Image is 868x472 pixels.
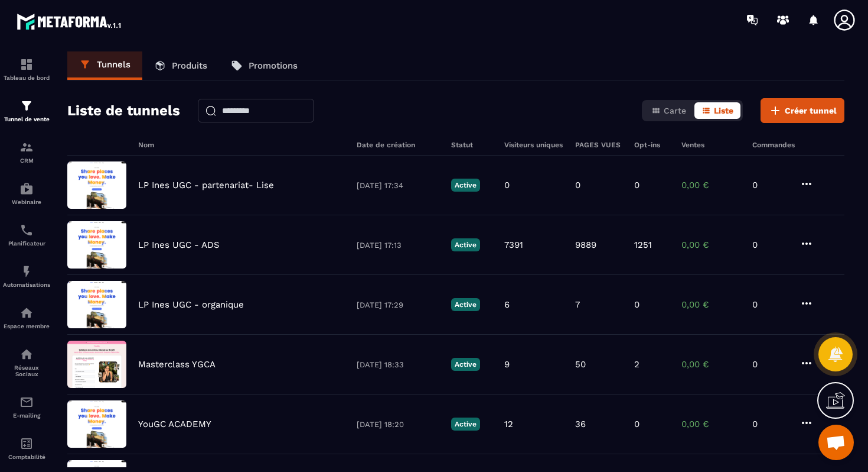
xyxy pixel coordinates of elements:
img: email [19,395,34,409]
a: automationsautomationsAutomatisations [3,256,50,297]
img: automations [19,182,34,196]
p: Planificateur [3,240,50,247]
a: formationformationTableau de bord [3,49,50,90]
p: LP Ines UGC - partenariat- Lise [138,180,274,190]
p: 0 [752,180,788,190]
img: automations [19,264,34,279]
p: [DATE] 18:33 [357,360,439,369]
a: social-networksocial-networkRéseaux Sociaux [3,338,50,386]
p: Active [451,238,480,251]
p: LP Ines UGC - organique [138,299,244,310]
p: YouGC ACADEMY [138,419,211,429]
p: 2 [634,359,639,370]
span: Créer tunnel [785,105,837,117]
img: image [67,221,126,269]
a: Promotions [219,51,309,80]
p: 0,00 € [681,419,740,429]
span: Liste [714,106,733,115]
img: logo [17,11,123,32]
a: emailemailE-mailing [3,386,50,428]
p: CRM [3,157,50,164]
p: 12 [504,419,513,429]
p: 7391 [504,240,523,250]
img: image [67,281,126,328]
p: 1251 [634,240,652,250]
p: Active [451,418,480,431]
button: Créer tunnel [761,98,844,123]
button: Carte [644,102,693,119]
p: LP Ines UGC - ADS [138,240,220,250]
p: 0 [752,419,788,429]
a: schedulerschedulerPlanificateur [3,214,50,256]
p: Espace membre [3,323,50,329]
p: 9 [504,359,510,370]
p: 0 [504,180,510,190]
p: [DATE] 17:29 [357,300,439,309]
p: Automatisations [3,282,50,288]
p: 0 [634,180,639,190]
p: 36 [575,419,586,429]
p: [DATE] 18:20 [357,420,439,429]
p: Masterclass YGCA [138,359,216,370]
p: 0 [752,359,788,370]
a: automationsautomationsEspace membre [3,297,50,338]
img: automations [19,306,34,320]
img: image [67,161,126,209]
a: Tunnels [67,51,142,80]
p: 0 [634,419,639,429]
h2: Liste de tunnels [67,99,180,122]
p: Active [451,358,480,371]
p: 0,00 € [681,299,740,310]
a: Ouvrir le chat [818,425,854,460]
p: Tunnels [97,59,130,70]
p: 9889 [575,240,596,250]
h6: Opt-ins [634,141,670,149]
img: formation [19,57,34,72]
p: 0 [575,180,580,190]
p: 0 [752,299,788,310]
img: formation [19,99,34,113]
h6: PAGES VUES [575,141,622,149]
p: 0,00 € [681,240,740,250]
h6: Visiteurs uniques [504,141,563,149]
a: formationformationTunnel de vente [3,90,50,131]
p: Promotions [249,60,298,71]
img: image [67,341,126,388]
p: Active [451,179,480,192]
h6: Commandes [752,141,795,149]
p: Active [451,298,480,311]
p: E-mailing [3,412,50,419]
p: Comptabilité [3,454,50,460]
h6: Ventes [681,141,740,149]
p: 0 [634,299,639,310]
p: Webinaire [3,199,50,205]
a: formationformationCRM [3,131,50,173]
p: Tableau de bord [3,75,50,81]
p: 6 [504,299,510,310]
a: automationsautomationsWebinaire [3,173,50,214]
h6: Statut [451,141,492,149]
p: Produits [172,60,207,71]
img: social-network [19,347,34,361]
h6: Date de création [357,141,439,149]
img: image [67,400,126,448]
p: [DATE] 17:13 [357,241,439,250]
h6: Nom [138,141,345,149]
img: accountant [19,437,34,451]
p: 7 [575,299,580,310]
img: formation [19,140,34,154]
p: 0,00 € [681,180,740,190]
p: [DATE] 17:34 [357,181,439,190]
p: 0,00 € [681,359,740,370]
span: Carte [664,106,686,115]
p: 0 [752,240,788,250]
a: Produits [142,51,219,80]
img: scheduler [19,223,34,237]
a: accountantaccountantComptabilité [3,428,50,469]
button: Liste [694,102,740,119]
p: Tunnel de vente [3,116,50,122]
p: Réseaux Sociaux [3,364,50,377]
p: 50 [575,359,586,370]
